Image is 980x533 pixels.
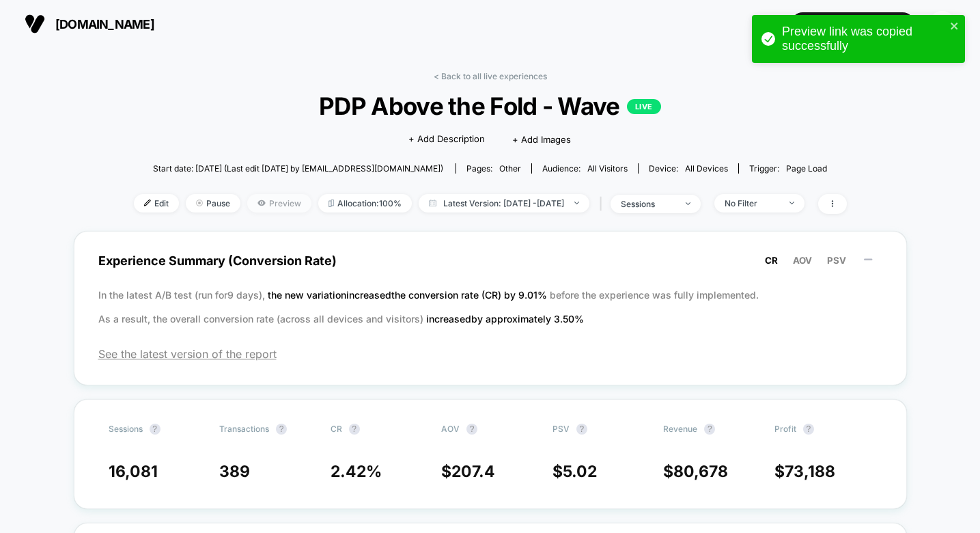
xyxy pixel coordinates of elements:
[827,255,846,266] span: PSV
[793,255,812,266] span: AOV
[761,254,782,266] button: CR
[782,25,946,53] div: Preview link was copied successfully
[627,99,661,114] p: LIVE
[318,194,412,213] span: Allocation: 100%
[499,163,521,174] span: other
[219,424,269,434] span: Transactions
[331,462,382,481] span: 2.42 %
[466,163,521,174] div: Pages:
[426,313,584,325] span: increased by approximately 3.50 %
[774,462,835,481] span: $
[704,424,715,435] button: ?
[25,14,45,34] img: Visually logo
[725,198,779,208] div: No Filter
[576,424,587,435] button: ?
[134,194,179,213] span: Edit
[441,462,495,481] span: $
[563,462,597,481] span: 5.02
[621,199,675,209] div: sessions
[574,202,579,204] img: end
[186,194,240,213] span: Pause
[587,163,628,174] span: All Visitors
[219,462,250,481] span: 389
[596,194,611,214] span: |
[20,13,158,35] button: [DOMAIN_NAME]
[408,133,485,146] span: + Add Description
[109,424,143,434] span: Sessions
[749,163,827,174] div: Trigger:
[512,134,571,145] span: + Add Images
[774,424,796,434] span: Profit
[268,289,550,301] span: the new variation increased the conversion rate (CR) by 9.01 %
[276,424,287,435] button: ?
[331,424,342,434] span: CR
[552,424,570,434] span: PSV
[419,194,589,213] span: Latest Version: [DATE] - [DATE]
[434,71,547,81] a: < Back to all live experiences
[169,92,811,120] span: PDP Above the Fold - Wave
[686,202,690,205] img: end
[98,347,882,361] span: See the latest version of the report
[789,254,816,266] button: AOV
[673,462,728,481] span: 80,678
[55,17,154,31] span: [DOMAIN_NAME]
[638,163,738,174] span: Device:
[950,20,960,33] button: close
[98,283,882,331] p: In the latest A/B test (run for 9 days), before the experience was fully implemented. As a result...
[929,11,955,38] div: CD
[765,255,778,266] span: CR
[466,424,477,435] button: ?
[196,200,203,206] img: end
[786,163,827,174] span: Page Load
[98,245,882,276] span: Experience Summary (Conversion Rate)
[153,163,443,174] span: Start date: [DATE] (Last edit [DATE] by [EMAIL_ADDRESS][DOMAIN_NAME])
[349,424,360,435] button: ?
[823,254,850,266] button: PSV
[803,424,814,435] button: ?
[785,462,835,481] span: 73,188
[685,163,728,174] span: all devices
[144,200,151,206] img: edit
[328,200,334,207] img: rebalance
[789,202,794,204] img: end
[663,462,728,481] span: $
[150,424,160,435] button: ?
[109,462,158,481] span: 16,081
[451,462,495,481] span: 207.4
[247,194,311,213] span: Preview
[663,424,697,434] span: Revenue
[441,424,460,434] span: AOV
[552,462,597,481] span: $
[429,200,436,206] img: calendar
[925,10,960,38] button: CD
[542,163,628,174] div: Audience:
